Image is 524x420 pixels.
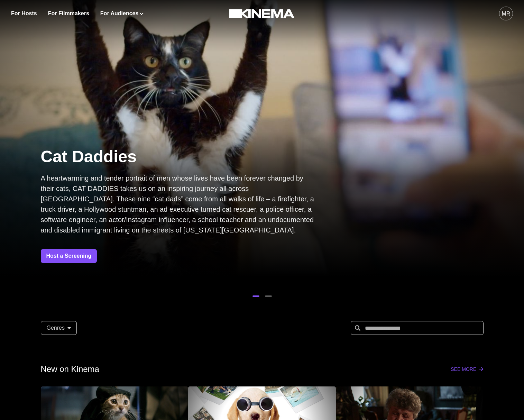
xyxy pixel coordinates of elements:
[100,9,144,18] button: For Audiences
[451,366,483,372] a: See more
[41,146,318,167] p: Cat Daddies
[11,9,37,18] a: For Hosts
[502,10,511,18] div: MR
[41,321,77,335] button: Genres
[41,173,318,235] p: A heartwarming and tender portrait of men whose lives have been forever changed by their cats, CA...
[41,363,99,375] p: New on Kinema
[41,249,97,263] a: Host a Screening
[48,9,89,18] a: For Filmmakers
